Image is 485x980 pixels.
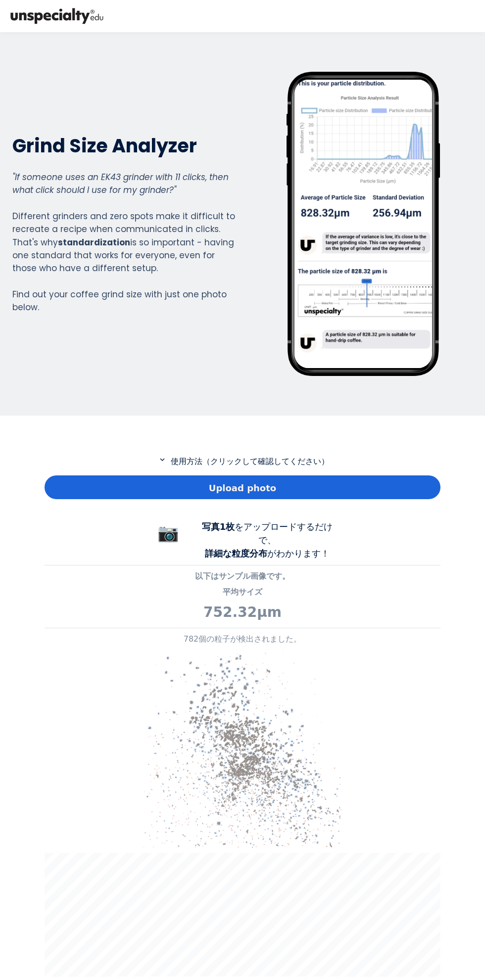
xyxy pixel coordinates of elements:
[193,520,341,560] div: をアップロードするだけで、 がわかります！
[12,171,229,196] em: "If someone uses an EK43 grinder with 11 clicks, then what click should I use for my grinder?"
[7,4,106,28] img: bc390a18feecddb333977e298b3a00a1.png
[157,523,179,543] span: 📷
[144,650,341,848] img: alt
[58,236,130,248] strong: standardization
[45,602,440,623] p: 752.32μm
[209,481,276,495] span: Upload photo
[45,455,440,467] p: 使用方法（クリックして確認してください）
[12,134,242,158] h2: Grind Size Analyzer
[45,633,440,645] p: 782個の粒子が検出されました。
[156,455,168,464] mat-icon: expand_more
[45,570,440,582] p: 以下はサンプル画像です。
[12,171,242,314] div: Different grinders and zero spots make it difficult to recreate a recipe when communicated in cli...
[45,586,440,598] p: 平均サイズ
[202,521,235,532] b: 写真1枚
[205,548,267,559] b: 詳細な粒度分布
